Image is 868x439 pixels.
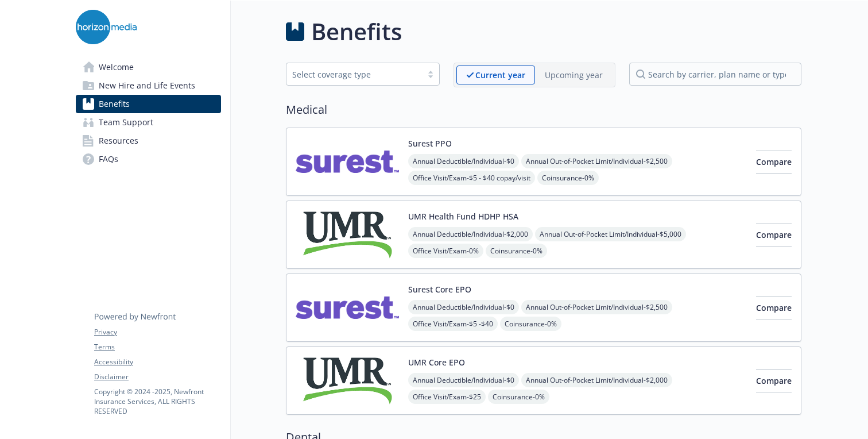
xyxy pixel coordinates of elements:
a: Privacy [94,327,220,337]
span: Welcome [99,58,134,76]
span: Compare [756,302,792,313]
button: Compare [756,369,792,392]
span: Office Visit/Exam - 0% [408,244,483,258]
span: Benefits [99,95,130,113]
a: Benefits [76,95,221,113]
input: search by carrier, plan name or type [629,63,801,86]
button: Compare [756,224,792,247]
span: Coinsurance - 0% [500,317,561,331]
a: Team Support [76,113,221,132]
p: Copyright © 2024 - 2025 , Newfront Insurance Services, ALL RIGHTS RESERVED [94,387,220,416]
span: Coinsurance - 0% [486,244,547,258]
button: Compare [756,151,792,174]
span: Compare [756,156,792,167]
button: Compare [756,296,792,319]
span: Compare [756,375,792,386]
button: Surest PPO [408,137,452,149]
img: Surest carrier logo [296,283,399,332]
img: UMR carrier logo [296,210,399,259]
a: Disclaimer [94,372,220,382]
button: UMR Health Fund HDHP HSA [408,210,518,222]
p: Current year [475,69,525,81]
button: UMR Core EPO [408,356,465,368]
a: New Hire and Life Events [76,76,221,95]
a: Accessibility [94,357,220,367]
span: Annual Out-of-Pocket Limit/Individual - $2,000 [521,373,672,387]
h2: Medical [286,101,801,118]
span: Coinsurance - 0% [537,171,599,185]
img: UMR carrier logo [296,356,399,405]
span: New Hire and Life Events [99,76,195,95]
span: Annual Deductible/Individual - $2,000 [408,227,533,241]
span: Annual Out-of-Pocket Limit/Individual - $2,500 [521,154,672,168]
span: Resources [99,132,138,150]
span: Coinsurance - 0% [488,390,549,404]
div: Select coverage type [292,68,416,80]
span: Team Support [99,113,153,132]
span: Annual Out-of-Pocket Limit/Individual - $2,500 [521,300,672,314]
img: Surest carrier logo [296,137,399,186]
h1: Benefits [311,14,402,49]
button: Surest Core EPO [408,283,471,295]
a: Resources [76,132,221,150]
span: Annual Deductible/Individual - $0 [408,373,519,387]
span: Annual Out-of-Pocket Limit/Individual - $5,000 [535,227,686,241]
span: Office Visit/Exam - $5 - $40 copay/visit [408,171,535,185]
span: Annual Deductible/Individual - $0 [408,154,519,168]
a: FAQs [76,150,221,168]
span: Office Visit/Exam - $25 [408,390,486,404]
span: Annual Deductible/Individual - $0 [408,300,519,314]
span: Compare [756,229,792,240]
a: Welcome [76,58,221,76]
span: Office Visit/Exam - $5 -$40 [408,317,498,331]
span: FAQs [99,150,118,168]
p: Upcoming year [545,69,603,81]
a: Terms [94,342,220,352]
